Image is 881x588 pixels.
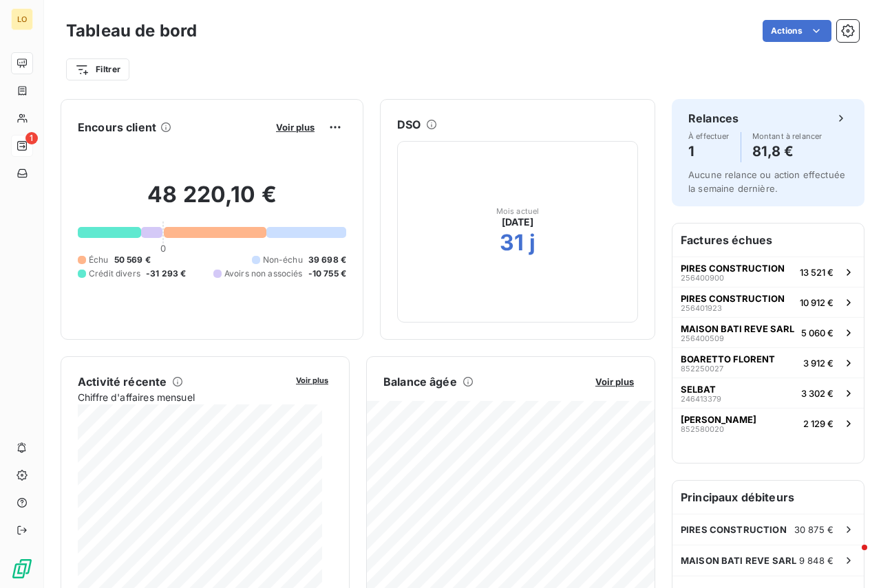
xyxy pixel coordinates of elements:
[11,558,33,580] img: Logo LeanPay
[801,327,834,338] span: 5 060 €
[114,254,151,266] span: 50 569 €
[276,122,315,133] span: Voir plus
[803,418,834,429] span: 2 129 €
[397,116,421,133] h6: DSO
[672,224,864,257] h6: Factures échues
[672,408,864,438] button: [PERSON_NAME]8525800202 129 €
[496,207,540,215] span: Mois actuel
[502,215,534,229] span: [DATE]
[672,347,864,378] button: BOARETTO FLORENT8522500273 912 €
[681,395,721,403] span: 246413379
[681,274,724,282] span: 256400900
[800,267,834,278] span: 13 521 €
[681,425,724,433] span: 852580020
[688,140,730,162] h4: 1
[681,353,775,364] span: BOARETTO FLORENT
[803,358,834,369] span: 3 912 €
[672,287,864,317] button: PIRES CONSTRUCTION25640192310 912 €
[688,110,739,127] h6: Relances
[595,376,634,387] span: Voir plus
[794,524,834,535] span: 30 875 €
[500,229,524,257] h2: 31
[688,132,730,140] span: À effectuer
[752,140,822,162] h4: 81,8 €
[308,268,346,280] span: -10 755 €
[78,373,167,390] h6: Activité récente
[681,384,716,395] span: SELBAT
[146,268,186,280] span: -31 293 €
[78,390,286,404] span: Chiffre d'affaires mensuel
[383,373,457,390] h6: Balance âgée
[681,263,785,274] span: PIRES CONSTRUCTION
[292,373,332,386] button: Voir plus
[272,121,319,133] button: Voir plus
[681,304,722,312] span: 256401923
[681,293,785,304] span: PIRES CONSTRUCTION
[681,414,756,425] span: [PERSON_NAME]
[681,364,723,373] span: 852250027
[672,257,864,287] button: PIRES CONSTRUCTION25640090013 521 €
[681,323,794,334] span: MAISON BATI REVE SARL
[66,58,129,80] button: Filtrer
[672,317,864,347] button: MAISON BATI REVE SARL2564005095 060 €
[752,132,822,140] span: Montant à relancer
[296,375,328,385] span: Voir plus
[89,254,109,266] span: Échu
[224,268,303,280] span: Avoirs non associés
[25,132,38,144] span: 1
[834,541,867,574] iframe: Intercom live chat
[681,334,724,342] span: 256400509
[89,268,140,280] span: Crédit divers
[799,555,834,566] span: 9 848 €
[11,8,33,30] div: LO
[672,378,864,408] button: SELBAT2464133793 302 €
[681,524,787,535] span: PIRES CONSTRUCTION
[160,243,166,254] span: 0
[800,297,834,308] span: 10 912 €
[78,181,346,222] h2: 48 220,10 €
[529,229,535,257] h2: j
[591,375,638,388] button: Voir plus
[66,19,197,43] h3: Tableau de bord
[308,254,346,266] span: 39 698 €
[263,254,303,266] span: Non-échu
[801,388,834,399] span: 3 302 €
[763,20,831,42] button: Actions
[78,119,156,135] h6: Encours client
[688,169,845,194] span: Aucune relance ou action effectuée la semaine dernière.
[672,481,864,514] h6: Principaux débiteurs
[681,555,796,566] span: MAISON BATI REVE SARL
